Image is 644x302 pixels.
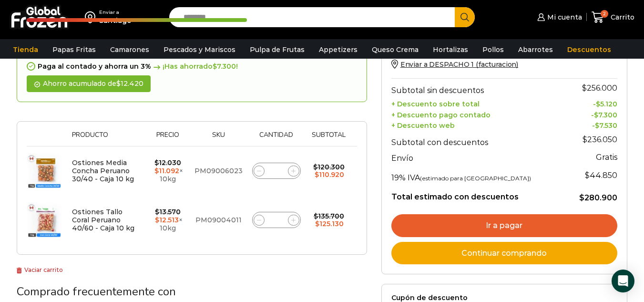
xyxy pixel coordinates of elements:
[579,193,584,202] span: $
[270,164,283,177] input: Product quantity
[213,62,217,71] span: $
[564,119,617,130] td: -
[155,216,159,224] span: $
[595,121,599,130] span: $
[314,212,318,220] span: $
[455,7,475,27] button: Search button
[315,170,344,179] bdi: 110.920
[146,131,190,146] th: Precio
[314,41,362,59] a: Appetizers
[154,167,179,175] bdi: 11.092
[270,213,283,227] input: Product quantity
[594,111,598,119] span: $
[601,10,608,18] span: 2
[367,41,423,59] a: Queso Crema
[513,41,558,59] a: Abarrotes
[190,131,247,146] th: Sku
[564,108,617,119] td: -
[315,219,344,228] bdi: 125.130
[99,16,132,25] div: Santiago
[612,270,634,292] div: Open Intercom Messenger
[391,166,564,185] th: 19% IVA
[72,208,134,232] a: Ostiones Tallo Coral Peruano 40/60 - Caja 10 kg
[315,170,319,179] span: $
[596,100,600,108] span: $
[535,8,582,27] a: Mi cuenta
[592,6,634,29] a: 2 Carrito
[391,97,564,108] th: + Descuento sobre total
[564,97,617,108] td: -
[313,163,345,171] bdi: 120.300
[154,167,159,175] span: $
[99,9,132,16] div: Enviar a
[313,163,317,171] span: $
[72,158,134,183] a: Ostiones Media Concha Peruano 30/40 - Caja 10 kg
[596,153,617,162] strong: Gratis
[17,266,63,273] a: Vaciar carrito
[478,41,509,59] a: Pollos
[151,62,238,71] span: ¡Has ahorrado !
[146,146,190,196] td: × 10kg
[391,185,564,203] th: Total estimado con descuentos
[583,135,587,144] span: $
[595,121,617,130] bdi: 7.530
[391,242,617,265] a: Continuar comprando
[400,60,518,69] span: Enviar a DESPACHO 1 (facturacion)
[48,41,101,59] a: Papas Fritas
[116,79,121,88] span: $
[579,193,617,202] bdi: 280.900
[306,131,352,146] th: Subtotal
[583,135,617,144] bdi: 236.050
[159,41,240,59] a: Pescados y Mariscos
[154,158,159,167] span: $
[190,196,247,245] td: PM09004011
[67,131,146,146] th: Producto
[391,78,564,97] th: Subtotal sin descuentos
[391,60,518,69] a: Enviar a DESPACHO 1 (facturacion)
[391,119,564,130] th: + Descuento web
[17,284,176,299] span: Comprado frecuentemente con
[608,12,634,22] span: Carrito
[154,158,181,167] bdi: 12.030
[391,149,564,166] th: Envío
[146,196,190,245] td: × 10kg
[213,62,236,71] bdi: 7.300
[420,175,531,182] small: (estimado para [GEOGRAPHIC_DATA])
[562,41,616,59] a: Descuentos
[391,130,564,149] th: Subtotal con descuentos
[315,219,319,228] span: $
[585,171,617,180] span: 44.850
[391,108,564,119] th: + Descuento pago contado
[594,111,617,119] bdi: 7.300
[391,294,617,302] label: Cupón de descuento
[27,75,151,92] div: Ahorro acumulado de
[582,83,587,93] span: $
[105,41,154,59] a: Camarones
[155,208,159,216] span: $
[116,79,143,88] bdi: 12.420
[596,100,617,108] bdi: 5.120
[27,62,357,71] div: Paga al contado y ahorra un 3%
[585,171,590,180] span: $
[155,216,179,224] bdi: 12.513
[247,131,306,146] th: Cantidad
[155,208,181,216] bdi: 13.570
[314,212,344,220] bdi: 135.700
[582,83,617,93] bdi: 256.000
[545,12,582,22] span: Mi cuenta
[190,146,247,196] td: PM09006023
[8,41,43,59] a: Tienda
[391,214,617,237] a: Ir a pagar
[245,41,309,59] a: Pulpa de Frutas
[85,9,99,25] img: address-field-icon.svg
[428,41,473,59] a: Hortalizas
